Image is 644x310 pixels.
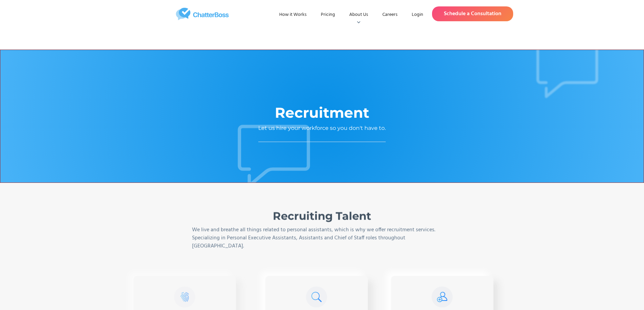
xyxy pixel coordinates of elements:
a: Pricing [315,9,340,21]
a: How it Works [274,9,312,21]
a: Careers [377,9,403,21]
a: home [131,8,274,20]
p: We live and breathe all things related to personal assistants, which is why we offer recruitment ... [192,226,452,250]
h1: Recruitment [275,104,369,121]
div: About Us [344,9,374,21]
div: Let us hire your workforce so you don't have to. [258,125,386,132]
a: Schedule a Consultation [432,6,513,21]
div: Specialized Services [282,198,362,203]
div: About Us [349,11,368,18]
a: Login [406,9,429,21]
strong: Recruiting Talent [273,209,371,223]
